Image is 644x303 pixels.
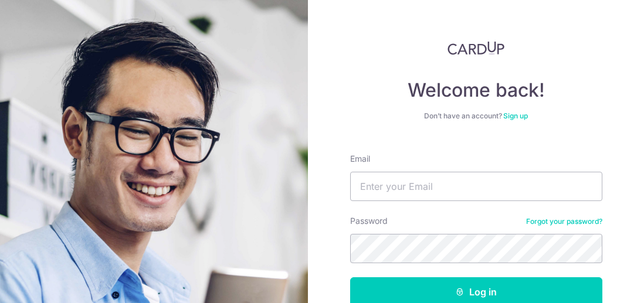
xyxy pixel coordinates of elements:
img: CardUp Logo [448,41,505,55]
a: Forgot your password? [526,217,602,226]
label: Password [350,215,388,227]
label: Email [350,153,370,165]
div: Don’t have an account? [350,111,602,121]
input: Enter your Email [350,172,602,201]
a: Sign up [503,111,528,120]
h4: Welcome back! [350,79,602,102]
